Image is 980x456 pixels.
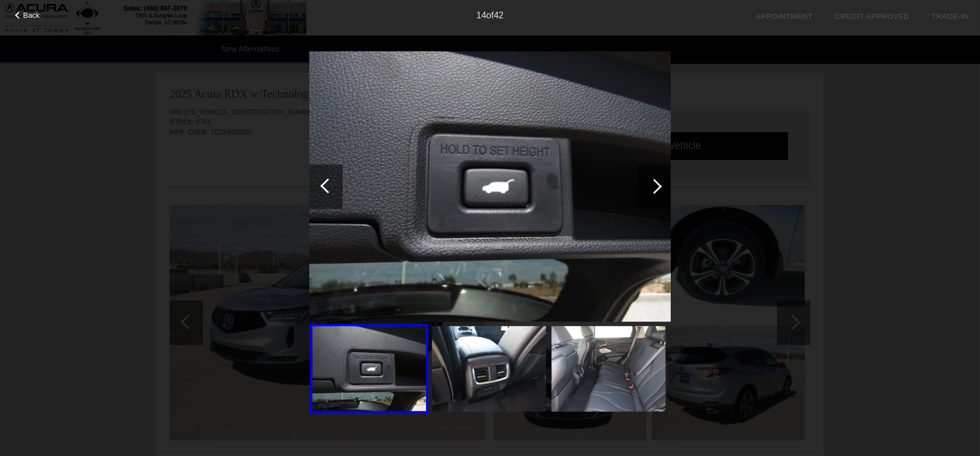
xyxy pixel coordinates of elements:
[932,12,969,21] a: Trade-In
[756,12,813,21] a: Appointment
[494,11,504,20] span: 42
[835,12,909,21] a: Credit Approved
[552,326,666,412] img: 16.jpg
[309,51,671,322] img: 14.jpg
[477,11,487,20] span: 14
[432,326,546,412] img: 15.jpg
[23,11,40,19] span: Back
